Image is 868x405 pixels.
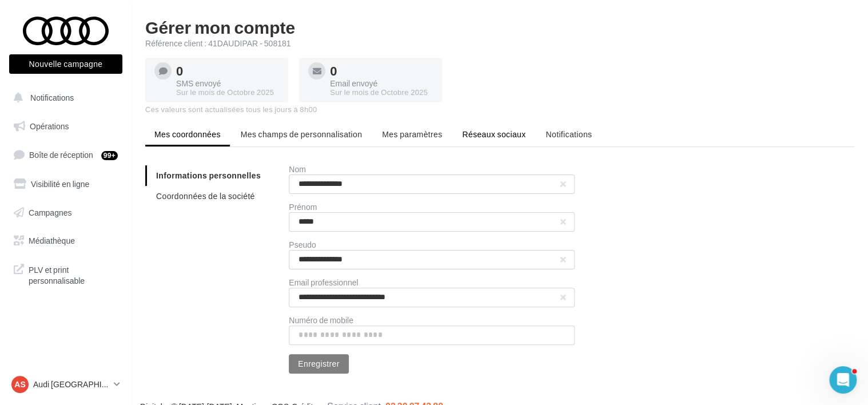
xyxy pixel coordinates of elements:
a: AS Audi [GEOGRAPHIC_DATA] [9,374,122,395]
span: Boîte de réception [29,150,93,160]
div: Pseudo [289,241,575,249]
button: Enregistrer [289,354,348,374]
p: Audi [GEOGRAPHIC_DATA] [33,379,109,390]
a: Campagnes [7,201,125,225]
div: Numéro de mobile [289,316,575,324]
button: Nouvelle campagne [9,54,122,74]
span: Campagnes [29,207,72,217]
span: Mes champs de personnalisation [241,129,363,139]
div: Sur le mois de Octobre 2025 [176,88,279,98]
span: Notifications [546,129,592,139]
span: Mes paramètres [382,129,442,139]
iframe: Intercom live chat [829,366,857,394]
span: Opérations [30,121,69,131]
h1: Gérer mon compte [145,18,854,35]
div: Nom [289,165,575,173]
div: Email professionnel [289,279,575,287]
a: PLV et print personnalisable [7,257,125,291]
div: 0 [330,65,433,77]
div: Prénom [289,203,575,211]
span: Visibilité en ligne [31,179,89,189]
a: Opérations [7,114,125,138]
span: Coordonnées de la société [156,191,255,201]
span: Réseaux sociaux [462,129,525,139]
a: Visibilité en ligne [7,172,125,196]
div: 99+ [101,151,118,160]
a: Médiathèque [7,229,125,253]
div: Référence client : 41DAUDIPAR - 508181 [145,38,854,49]
div: SMS envoyé [176,80,279,88]
div: 0 [176,65,279,77]
div: Sur le mois de Octobre 2025 [330,88,433,98]
div: Ces valeurs sont actualisées tous les jours à 8h00 [145,105,854,115]
span: Notifications [30,93,74,102]
button: Notifications [7,86,120,110]
span: AS [14,379,25,390]
span: Médiathèque [29,236,75,245]
span: PLV et print personnalisable [29,262,118,287]
a: Boîte de réception99+ [7,142,125,167]
div: Email envoyé [330,80,433,88]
